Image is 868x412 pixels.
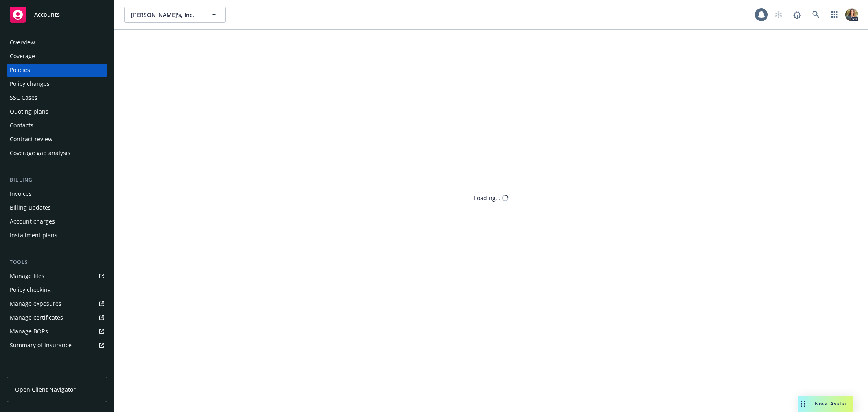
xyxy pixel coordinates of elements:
a: Installment plans [7,229,107,242]
a: Accounts [7,3,107,26]
div: Billing [7,176,107,184]
a: Report a Bug [789,7,805,23]
div: Account charges [10,215,55,228]
span: Nova Assist [815,400,847,407]
div: Drag to move [798,396,808,412]
a: SSC Cases [7,91,107,104]
div: Manage exposures [10,297,61,310]
div: Quoting plans [10,105,48,118]
a: Contract review [7,133,107,146]
a: Manage certificates [7,311,107,324]
a: Search [808,7,824,23]
div: Tools [7,258,107,266]
div: Invoices [10,187,32,200]
button: Nova Assist [798,396,853,412]
a: Account charges [7,215,107,228]
a: Policies [7,64,107,77]
div: Coverage [10,50,35,63]
span: [PERSON_NAME]'s, Inc. [131,11,201,19]
span: Accounts [34,11,60,18]
div: Overview [10,36,35,49]
div: Policy changes [10,77,50,90]
div: Installment plans [10,229,57,242]
div: Contract review [10,133,52,146]
div: Coverage gap analysis [10,147,70,160]
a: Contacts [7,119,107,132]
a: Billing updates [7,201,107,214]
div: SSC Cases [10,91,37,104]
a: Quoting plans [7,105,107,118]
a: Overview [7,36,107,49]
a: Coverage [7,50,107,63]
div: Policies [10,64,30,77]
span: Open Client Navigator [15,385,76,394]
div: Policy checking [10,283,51,296]
a: Manage exposures [7,297,107,310]
div: Manage BORs [10,325,48,338]
a: Policy changes [7,77,107,90]
a: Summary of insurance [7,339,107,352]
button: [PERSON_NAME]'s, Inc. [124,7,226,23]
div: Loading... [474,194,501,202]
a: Manage files [7,270,107,283]
div: Summary of insurance [10,339,72,352]
div: Manage certificates [10,311,63,324]
div: Manage files [10,270,44,283]
img: photo [845,8,858,21]
div: Billing updates [10,201,51,214]
a: Start snowing [770,7,787,23]
a: Policy checking [7,283,107,296]
a: Manage BORs [7,325,107,338]
div: Contacts [10,119,33,132]
a: Invoices [7,187,107,200]
a: Switch app [826,7,843,23]
a: Coverage gap analysis [7,147,107,160]
div: Analytics hub [7,368,107,376]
